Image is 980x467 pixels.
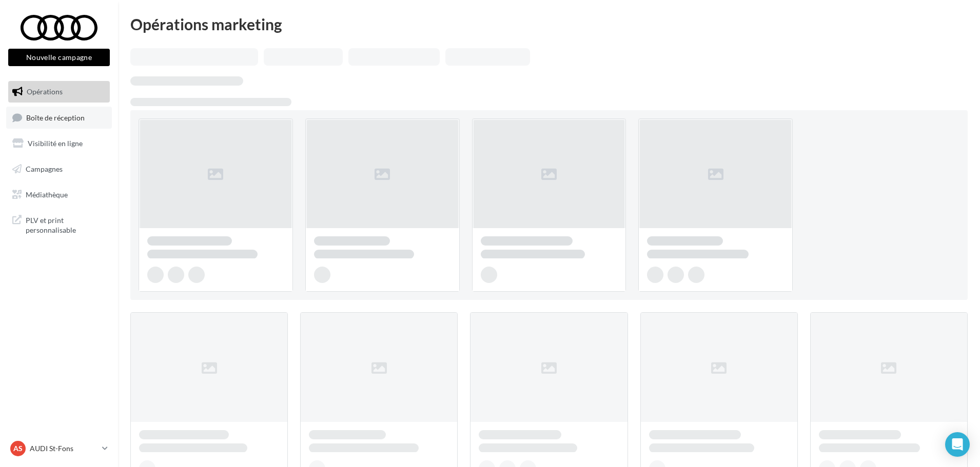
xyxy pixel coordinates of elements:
button: Nouvelle campagne [8,49,110,66]
span: Opérations [27,87,63,96]
span: Boîte de réception [26,113,85,121]
span: Visibilité en ligne [28,139,83,148]
a: AS AUDI St-Fons [8,439,110,458]
a: Médiathèque [6,184,112,206]
a: Boîte de réception [6,107,112,129]
span: Médiathèque [26,190,68,198]
a: Opérations [6,81,112,103]
span: PLV et print personnalisable [26,213,106,235]
a: Visibilité en ligne [6,133,112,154]
a: Campagnes [6,158,112,180]
span: AS [13,443,23,454]
a: PLV et print personnalisable [6,209,112,239]
div: Opérations marketing [130,16,968,32]
p: AUDI St-Fons [30,443,98,454]
div: Open Intercom Messenger [945,432,970,457]
span: Campagnes [26,165,63,173]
